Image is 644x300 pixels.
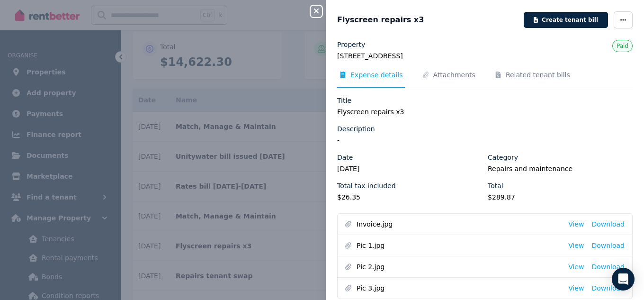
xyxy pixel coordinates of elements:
[617,43,628,49] span: Paid
[337,107,633,117] legend: Flyscreen repairs x3
[337,153,353,162] label: Date
[337,96,351,105] label: Title
[433,70,475,80] span: Attachments
[488,153,518,162] label: Category
[568,262,584,272] a: View
[568,283,584,293] a: View
[488,192,633,202] legend: $289.87
[350,70,403,80] span: Expense details
[568,241,584,250] a: View
[357,283,561,293] span: Pic 3.jpg
[357,219,561,229] span: Invoice.jpg
[337,192,482,202] legend: $26.35
[337,164,482,173] legend: [DATE]
[568,219,584,229] a: View
[337,136,633,145] legend: -
[337,124,375,134] label: Description
[488,164,633,173] legend: Repairs and maintenance
[591,262,625,272] a: Download
[591,241,625,250] a: Download
[337,70,633,88] nav: Tabs
[524,12,608,28] button: Create tenant bill
[357,262,561,272] span: Pic 2.jpg
[337,40,365,49] label: Property
[357,241,561,250] span: Pic 1.jpg
[591,219,625,229] a: Download
[612,268,635,291] div: Open Intercom Messenger
[591,283,625,293] a: Download
[337,14,424,26] span: Flyscreen repairs x3
[488,181,503,191] label: Total
[506,70,570,80] span: Related tenant bills
[337,181,396,191] label: Total tax included
[337,51,633,61] legend: [STREET_ADDRESS]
